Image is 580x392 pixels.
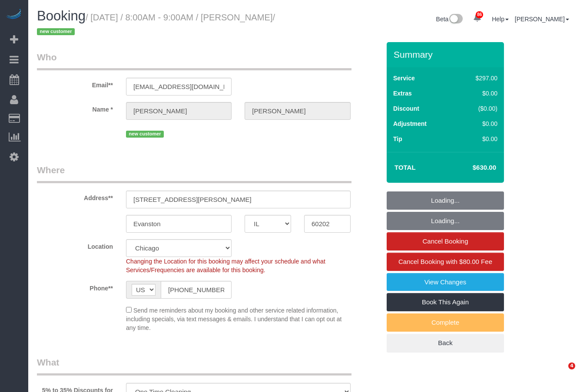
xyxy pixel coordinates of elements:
input: Last Name* [245,102,350,120]
div: ($0.00) [457,104,497,113]
a: Help [492,16,509,23]
span: Send me reminders about my booking and other service related information, including specials, via... [126,307,342,331]
a: Beta [436,16,463,23]
div: $0.00 [457,119,497,128]
span: Changing the Location for this booking may affect your schedule and what Services/Frequencies are... [126,258,325,273]
div: $297.00 [457,74,497,82]
input: Zip Code** [304,215,351,233]
label: Adjustment [393,119,427,128]
a: 86 [469,9,486,28]
label: Name * [30,102,119,114]
a: Back [387,334,504,352]
span: Booking [37,8,86,23]
label: Extras [393,89,412,98]
label: Location [30,239,119,251]
h4: $630.00 [447,164,496,171]
input: First Name** [126,102,232,120]
strong: Total [394,164,416,171]
span: Cancel Booking with $80.00 Fee [398,258,492,265]
span: new customer [37,28,75,35]
legend: Who [37,51,351,70]
div: $0.00 [457,89,497,98]
a: Cancel Booking [387,232,504,250]
a: Cancel Booking with $80.00 Fee [387,253,504,271]
img: New interface [448,14,463,25]
iframe: Intercom live chat [550,362,571,383]
div: $0.00 [457,135,497,143]
span: 86 [476,11,483,18]
label: Service [393,74,415,82]
a: View Changes [387,273,504,291]
legend: What [37,356,351,376]
small: / [DATE] / 8:00AM - 9:00AM / [PERSON_NAME] [37,13,275,37]
span: 4 [568,362,575,369]
h3: Summary [394,49,500,59]
label: Discount [393,104,419,113]
a: [PERSON_NAME] [515,16,569,23]
legend: Where [37,164,351,183]
span: new customer [126,131,164,138]
img: Automaid Logo [5,9,23,21]
a: Book This Again [387,293,504,311]
label: Tip [393,135,402,143]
